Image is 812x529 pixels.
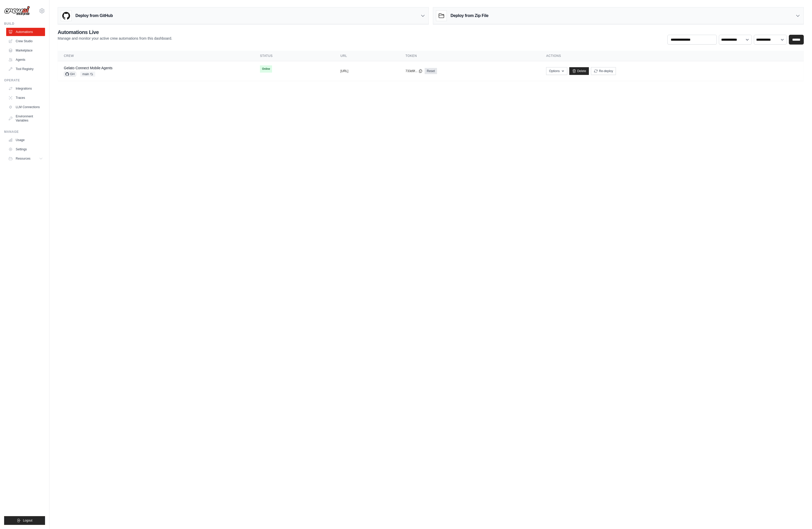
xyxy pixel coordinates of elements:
a: Marketplace [6,46,45,55]
a: Tool Registry [6,65,45,73]
button: Re-deploy [591,67,616,75]
p: Manage and monitor your active crew automations from this dashboard. [58,36,172,41]
a: Crew Studio [6,37,45,45]
a: Integrations [6,84,45,93]
th: URL [334,51,399,61]
span: main [80,72,95,77]
h2: Automations Live [58,29,172,36]
a: Usage [6,136,45,144]
span: Logout [23,518,32,523]
div: Operate [4,78,45,82]
a: Settings [6,145,45,153]
div: Build [4,22,45,26]
span: GH [64,72,76,77]
button: Options [546,67,567,75]
a: Gelato Connect Mobile Agents [64,66,112,70]
th: Crew [58,51,254,61]
span: Resources [16,157,30,161]
a: Agents [6,56,45,64]
th: Token [399,51,540,61]
a: Reset [425,68,437,74]
img: GitHub Logo [61,11,71,21]
a: LLM Connections [6,103,45,111]
a: Delete [569,67,589,75]
a: Automations [6,28,45,36]
iframe: Chat Widget [786,504,812,529]
img: Logo [4,6,30,16]
h3: Deploy from Zip File [451,13,488,19]
th: Actions [540,51,804,61]
a: Traces [6,94,45,102]
button: Logout [4,516,45,525]
th: Status [254,51,334,61]
button: Resources [6,154,45,163]
div: Manage [4,130,45,134]
a: Environment Variables [6,112,45,125]
button: 733d9f... [406,69,423,73]
h3: Deploy from GitHub [75,13,113,19]
span: Online [260,65,272,73]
